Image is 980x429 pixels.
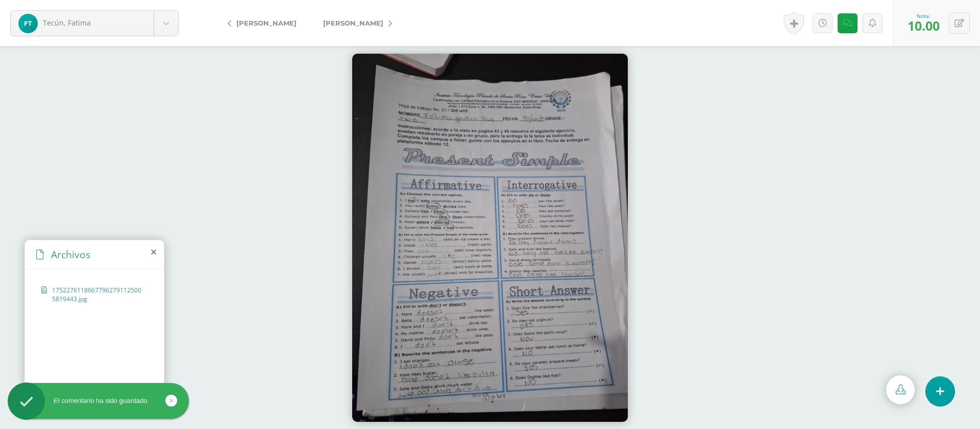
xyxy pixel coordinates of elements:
[151,248,156,256] i: close
[8,396,189,405] div: El comentario ha sido guardado.
[52,286,142,303] span: 17522761186677962791125005819443.jpg
[323,19,383,27] span: [PERSON_NAME]
[352,54,628,422] img: https://edoofiles.nyc3.digitaloceanspaces.com/cristovive/activity_submission/78d34de1-f00a-42b7-a...
[18,14,38,33] img: 308d363136e293ba65d2cae7da8df74f.png
[908,12,940,19] div: Nota:
[310,11,400,35] a: [PERSON_NAME]
[43,18,91,28] span: Tecún, Fatima
[11,11,178,36] a: Tecún, Fatima
[908,17,940,34] span: 10.00
[51,247,90,261] span: Archivos
[236,19,297,27] span: [PERSON_NAME]
[219,11,310,35] a: [PERSON_NAME]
